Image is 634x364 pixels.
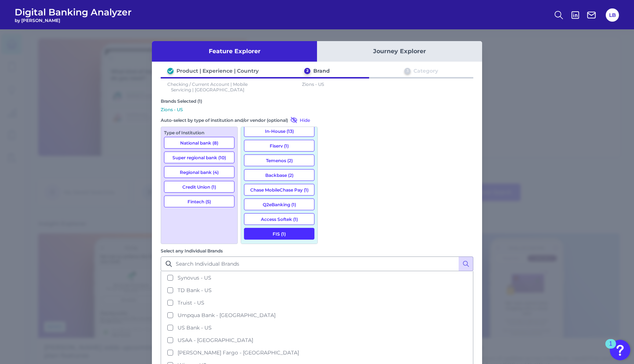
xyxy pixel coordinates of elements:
[161,116,318,124] div: Auto-select by type of institution and/or vendor (optional)
[178,324,212,331] span: US Bank - US
[161,272,473,284] button: Synovus - US
[161,248,223,254] label: Select any Individual Brands
[244,154,314,166] button: Temenos (2)
[178,287,212,294] span: TD Bank - US
[413,68,438,74] div: Category
[161,107,473,112] p: Zions - US
[609,344,612,353] div: 1
[164,181,234,193] button: Credit Union (1)
[304,68,310,74] div: 2
[244,184,314,196] button: Chase MobileChase Pay (1)
[161,81,255,92] p: Checking / Current Account | Mobile Servicing | [GEOGRAPHIC_DATA]
[164,166,234,178] button: Regional bank (4)
[161,321,473,334] button: US Bank - US
[178,299,204,306] span: Truist - US
[161,309,473,321] button: Umpqua Bank - [GEOGRAPHIC_DATA]
[244,169,314,181] button: Backbase (2)
[266,81,360,92] p: Zions - US
[161,346,473,359] button: [PERSON_NAME] Fargo - [GEOGRAPHIC_DATA]
[317,41,482,62] button: Journey Explorer
[164,152,234,163] button: Super regional bank (10)
[15,7,132,18] span: Digital Banking Analyzer
[244,125,314,137] button: In-House (13)
[178,337,253,343] span: USAA - [GEOGRAPHIC_DATA]
[313,68,330,74] div: Brand
[164,130,234,135] div: Type of Institution
[244,228,314,240] button: FIS (1)
[610,340,630,360] button: Open Resource Center, 1 new notification
[178,274,211,281] span: Synovus - US
[164,196,234,207] button: Fintech (5)
[606,8,619,22] button: LB
[244,213,314,225] button: Access Softek (1)
[152,41,317,62] button: Feature Explorer
[161,256,473,271] input: Search Individual Brands
[178,312,276,318] span: Umpqua Bank - [GEOGRAPHIC_DATA]
[404,68,411,74] div: 3
[15,18,132,23] span: by [PERSON_NAME]
[161,334,473,346] button: USAA - [GEOGRAPHIC_DATA]
[178,349,299,356] span: [PERSON_NAME] Fargo - [GEOGRAPHIC_DATA]
[244,199,314,210] button: Q2eBanking (1)
[161,98,473,104] div: Brands Selected (1)
[244,140,314,152] button: Fiserv (1)
[161,284,473,296] button: TD Bank - US
[164,137,234,149] button: National bank (8)
[161,296,473,309] button: Truist - US
[288,116,310,124] button: Hide
[176,68,259,74] div: Product | Experience | Country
